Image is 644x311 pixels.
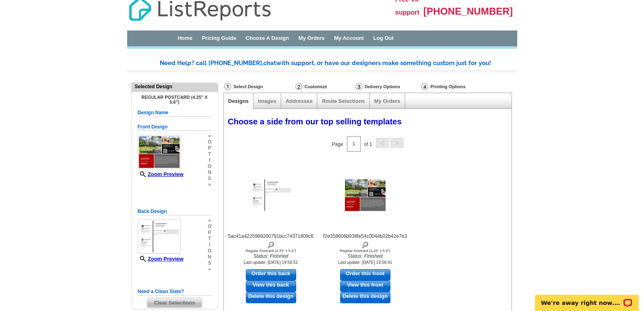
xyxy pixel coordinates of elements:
iframe: LiveChat chat widget [530,285,644,311]
span: n [208,170,211,176]
a: My Orders [299,35,325,41]
span: o [208,224,211,230]
span: chat [263,59,276,67]
button: > [390,138,403,148]
span: t [208,151,211,157]
img: Printing Options & Summary [421,83,428,90]
span: n [208,254,211,260]
img: 5ac41a4225989200791bcc74371809c6 [251,179,291,211]
a: Addresses [286,98,312,104]
small: Last update: [DATE] 19:56:41 [338,260,392,265]
i: Status: Finished [226,253,316,260]
button: < [376,138,389,148]
a: Route Selections [322,98,364,104]
a: Zoom Preview [138,256,184,262]
a: Choose A Design [246,35,289,41]
img: view design details [267,240,275,249]
img: Delivery Options [356,83,362,90]
span: s [208,260,211,266]
img: small-thumb.jpg [138,135,181,169]
span: o [208,163,211,170]
a: My Account [334,35,364,41]
div: Need Help? call [PHONE_NUMBER], with support, or have our designers make something custom just fo... [160,59,517,67]
span: i [208,242,211,248]
a: Zoom Preview [138,171,184,177]
span: Choose a side from our top selling templates [228,117,402,126]
span: » [208,133,211,139]
h5: Need a Clean Slate? [138,288,212,296]
a: View this front [340,281,390,292]
div: Selected Design [132,83,218,90]
img: view design details [361,240,369,249]
span: » [208,217,211,224]
div: Regular Postcard (4.25" x 5.6") [321,249,410,253]
a: Home [178,35,192,41]
a: Images [258,98,276,104]
span: » [208,182,211,188]
i: Status: Finished [321,253,410,260]
div: Delivery Options [355,83,421,93]
a: use this design [340,269,390,281]
h4: Regular Postcard (4.25" x 5.6") [138,95,212,104]
span: Page [332,141,343,147]
img: small-thumb.jpg [138,220,181,254]
span: Clear Selections [147,298,202,308]
a: My Orders [374,98,400,104]
span: o [208,248,211,254]
span: p [208,145,211,151]
span: p [208,230,211,236]
h5: Design Name [138,109,212,117]
span: i [208,157,211,163]
h5: Back Design [138,208,212,215]
div: Regular Postcard (4.25" x 5.6") [226,249,316,253]
a: Pricing Guide [202,35,236,41]
a: Delete this design [246,292,296,303]
small: Last update: [DATE] 19:56:51 [244,260,298,265]
div: f2e358606b938fe54c0044b02b42e7b3 [321,233,410,249]
span: [PHONE_NUMBER] [423,6,513,17]
div: Select Design [223,83,295,93]
div: Customize [295,83,355,91]
a: Delete this design [340,292,390,303]
div: 5ac41a4225989200791bcc74371809c6 [226,233,316,249]
img: f2e358606b938fe54c0044b02b42e7b3 [345,179,386,211]
h5: Front Design [138,123,212,131]
span: s [208,176,211,182]
a: View this back [246,281,296,292]
div: Printing Options [421,83,493,93]
a: Log Out [373,35,394,41]
img: Customize [295,83,302,90]
span: of 1 [364,141,372,147]
img: Select Design [224,83,231,90]
a: use this design [246,269,296,281]
span: » [208,266,211,272]
a: Designs [228,98,249,104]
span: o [208,139,211,145]
span: t [208,236,211,242]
